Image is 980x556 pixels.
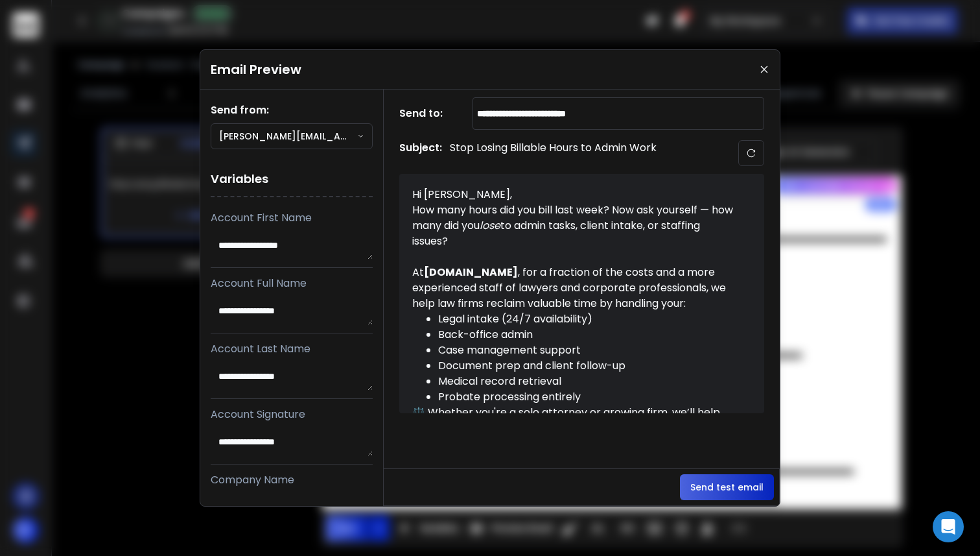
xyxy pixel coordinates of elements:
[933,511,964,542] div: Open Intercom Messenger
[412,405,736,452] div: ⚖️ Whether you're a solo attorney or growing firm, we’ll help streamline your operations — so you...
[399,106,451,121] h1: Send to:
[412,202,736,249] div: How many hours did you bill last week? Now ask yourself — how many did you to admin tasks, client...
[450,140,657,166] p: Stop Losing Billable Hours to Admin Work
[211,162,373,197] h1: Variables
[219,130,357,143] p: [PERSON_NAME][EMAIL_ADDRESS][DOMAIN_NAME]
[211,472,373,488] p: Company Name
[438,389,736,405] div: Probate processing entirely
[412,265,736,311] div: At , for a fraction of the costs and a more experienced staff of lawyers and corporate profession...
[424,265,518,280] strong: [DOMAIN_NAME]
[211,407,373,422] p: Account Signature
[680,474,774,500] button: Send test email
[211,210,373,226] p: Account First Name
[399,140,442,166] h1: Subject:
[211,60,301,79] h1: Email Preview
[438,327,736,343] div: Back-office admin
[211,103,373,118] h1: Send from:
[480,218,500,233] em: lose
[438,311,736,327] div: Legal intake (24/7 availability)
[211,341,373,357] p: Account Last Name
[438,343,736,358] div: Case management support
[412,187,736,202] div: Hi [PERSON_NAME],
[438,358,736,374] div: Document prep and client follow-up
[211,276,373,291] p: Account Full Name
[438,374,736,389] div: Medical record retrieval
